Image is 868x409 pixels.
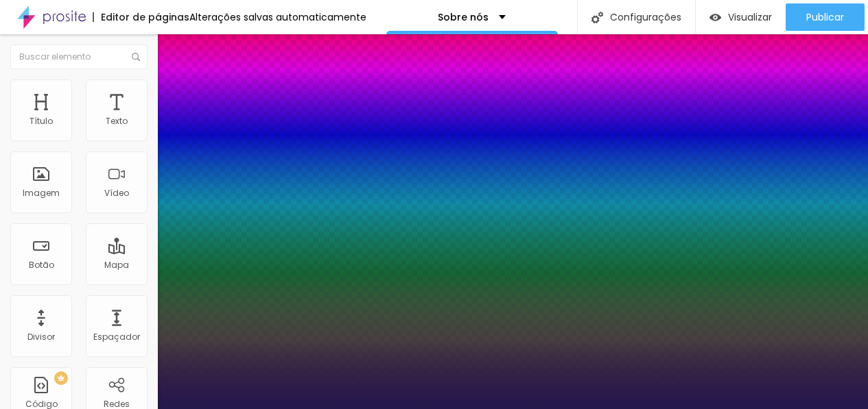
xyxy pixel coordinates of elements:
[591,12,603,23] img: Icone
[93,12,189,22] div: Editor de páginas
[786,3,865,31] button: Publicar
[106,116,128,126] div: Texto
[806,12,844,23] span: Publicar
[189,12,366,22] div: Alterações salvas automaticamente
[438,12,489,22] p: Sobre nós
[10,45,148,69] input: Buscar elemento
[27,332,55,342] div: Divisor
[93,332,140,342] div: Espaçador
[709,12,721,23] img: view-1.svg
[132,53,140,61] img: Icone
[104,260,129,270] div: Mapa
[30,116,53,126] div: Título
[728,12,772,23] span: Visualizar
[104,188,129,198] div: Vídeo
[696,3,786,31] button: Visualizar
[23,188,60,198] div: Imagem
[29,260,54,270] div: Botão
